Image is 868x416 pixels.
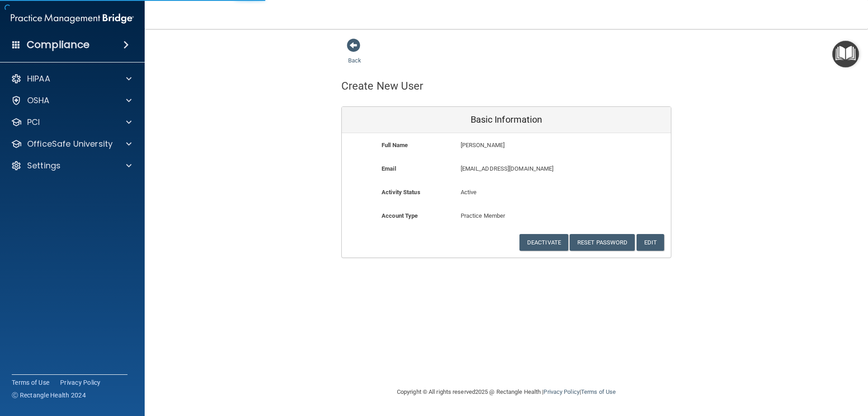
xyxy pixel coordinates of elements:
[461,140,605,151] p: [PERSON_NAME]
[461,210,552,221] p: Practice Member
[832,41,859,67] button: Open Resource Center
[27,73,50,84] p: HIPAA
[11,139,132,149] a: OfficeSafe University
[11,10,134,28] img: PMB logo
[341,80,424,92] h4: Create New User
[60,378,101,387] a: Privacy Policy
[519,234,568,251] button: Deactivate
[11,73,132,84] a: HIPAA
[637,234,664,251] button: Edit
[27,160,61,171] p: Settings
[11,160,132,171] a: Settings
[27,139,113,149] p: OfficeSafe University
[11,95,132,106] a: OSHA
[12,378,49,387] a: Terms of Use
[342,107,671,133] div: Basic Information
[461,163,605,174] p: [EMAIL_ADDRESS][DOMAIN_NAME]
[382,189,420,196] b: Activity Status
[348,46,361,64] a: Back
[341,378,671,406] div: Copyright © All rights reserved 2025 @ Rectangle Health | |
[382,142,408,148] b: Full Name
[570,234,635,251] button: Reset Password
[27,38,90,51] h4: Compliance
[382,212,418,219] b: Account Type
[27,117,40,128] p: PCI
[27,95,50,106] p: OSHA
[12,391,86,400] span: Ⓒ Rectangle Health 2024
[581,388,616,395] a: Terms of Use
[461,187,552,198] p: Active
[382,165,396,172] b: Email
[11,117,132,128] a: PCI
[543,388,579,395] a: Privacy Policy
